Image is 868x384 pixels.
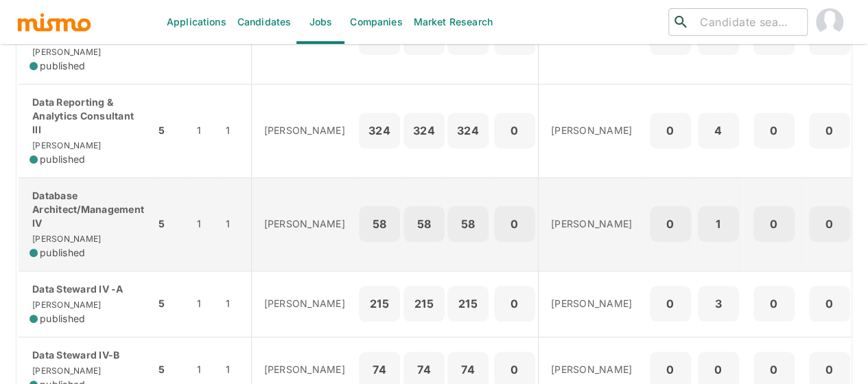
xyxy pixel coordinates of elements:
[264,363,349,376] p: [PERSON_NAME]
[816,8,843,36] img: Maia Reyes
[222,177,251,271] td: 1
[409,121,439,140] p: 324
[155,271,186,337] td: 5
[703,121,734,140] p: 4
[264,217,349,231] p: [PERSON_NAME]
[759,294,789,313] p: 0
[703,360,734,379] p: 0
[409,360,439,379] p: 74
[40,246,85,260] span: published
[551,217,635,231] p: [PERSON_NAME]
[814,360,845,379] p: 0
[655,294,685,313] p: 0
[186,84,222,177] td: 1
[453,214,483,234] p: 58
[551,363,635,376] p: [PERSON_NAME]
[30,282,144,296] p: Data Steward IV -A
[759,121,789,140] p: 0
[186,177,222,271] td: 1
[364,360,395,379] p: 74
[155,177,186,271] td: 5
[409,294,439,313] p: 215
[655,360,685,379] p: 0
[155,84,186,177] td: 5
[551,297,635,310] p: [PERSON_NAME]
[40,312,85,326] span: published
[655,121,685,140] p: 0
[222,84,251,177] td: 1
[453,360,483,379] p: 74
[30,300,101,310] span: [PERSON_NAME]
[703,294,734,313] p: 3
[264,297,349,310] p: [PERSON_NAME]
[30,140,101,150] span: [PERSON_NAME]
[30,95,144,137] p: Data Reporting & Analytics Consultant III
[30,348,144,362] p: Data Steward IV-B
[30,234,101,244] span: [PERSON_NAME]
[453,294,483,313] p: 215
[364,214,395,234] p: 58
[814,214,845,234] p: 0
[364,121,395,140] p: 324
[759,214,789,234] p: 0
[500,294,530,313] p: 0
[40,59,85,73] span: published
[409,214,439,234] p: 58
[814,294,845,313] p: 0
[16,12,92,32] img: logo
[264,124,349,137] p: [PERSON_NAME]
[551,124,635,137] p: [PERSON_NAME]
[30,189,144,230] p: Database Architect/Management IV
[453,121,483,140] p: 324
[40,153,85,166] span: published
[222,271,251,337] td: 1
[759,360,789,379] p: 0
[30,47,101,57] span: [PERSON_NAME]
[500,121,530,140] p: 0
[364,294,395,313] p: 215
[186,271,222,337] td: 1
[500,360,530,379] p: 0
[703,214,734,234] p: 1
[500,214,530,234] p: 0
[30,365,101,376] span: [PERSON_NAME]
[694,12,801,32] input: Candidate search
[814,121,845,140] p: 0
[655,214,685,234] p: 0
